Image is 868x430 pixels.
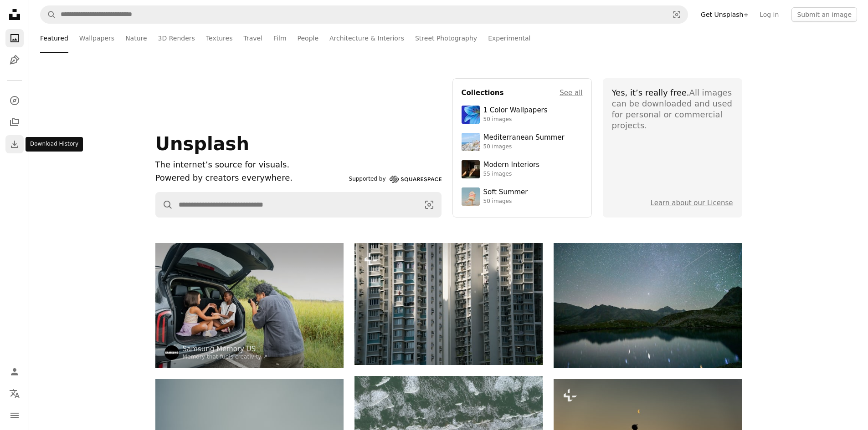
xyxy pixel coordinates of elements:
a: Get Unsplash+ [695,7,754,22]
a: Man photographs two girls sitting in open car trunk [155,301,344,309]
div: Soft Summer [483,188,528,197]
a: 3D Renders [158,24,195,53]
img: premium_photo-1688410049290-d7394cc7d5df [462,133,480,151]
a: Wallpapers [79,24,114,53]
div: Modern Interiors [483,161,540,170]
img: premium_photo-1688045582333-c8b6961773e0 [462,106,480,124]
a: Tall apartment buildings with many windows and balconies. [354,299,543,308]
img: premium_photo-1749544311043-3a6a0c8d54af [462,187,480,206]
img: Go to Samsung Memory US's profile [164,345,179,360]
a: People [298,24,319,53]
a: Illustrations [5,51,24,69]
span: Unsplash [155,133,249,154]
div: 55 images [483,171,540,178]
button: Visual search [666,6,688,23]
button: Search Unsplash [156,192,173,217]
img: Man photographs two girls sitting in open car trunk [155,243,344,368]
a: Nature [125,24,147,53]
div: 50 images [483,116,548,123]
a: Textures [206,24,233,53]
a: Log in / Sign up [5,363,24,381]
a: 1 Color Wallpapers50 images [462,106,583,124]
p: Powered by creators everywhere. [155,172,345,185]
a: Starry night sky over a calm mountain lake [554,301,742,309]
a: Street Photography [415,24,477,53]
form: Find visuals sitewide [155,192,442,218]
a: Samsung Memory US [183,344,268,354]
a: Memory that fuels creativity ↗ [183,354,268,360]
h4: Collections [462,87,504,98]
span: Yes, it’s really free. [612,88,689,97]
div: 50 images [483,198,528,205]
a: Soft Summer50 images [462,187,583,206]
div: 1 Color Wallpapers [483,106,548,115]
div: All images can be downloaded and used for personal or commercial projects. [612,87,733,131]
div: 50 images [483,143,565,151]
a: Learn about our License [651,199,733,207]
button: Language [5,384,24,403]
a: Film [273,24,286,53]
button: Menu [5,406,24,425]
a: Collections [5,113,24,132]
button: Visual search [417,192,441,217]
a: Photos [5,29,24,47]
a: Modern Interiors55 images [462,160,583,178]
a: Travel [243,24,262,53]
a: See all [560,87,582,98]
a: Home — Unsplash [5,5,24,25]
img: Starry night sky over a calm mountain lake [554,243,742,368]
h1: The internet’s source for visuals. [155,158,345,172]
button: Search Unsplash [41,6,56,23]
button: Submit an image [791,7,857,22]
img: Tall apartment buildings with many windows and balconies. [354,243,543,365]
div: Mediterranean Summer [483,133,565,142]
a: Log in [754,7,784,22]
a: Explore [5,91,24,110]
a: Download History [5,135,24,153]
a: Experimental [488,24,530,53]
img: premium_photo-1747189286942-bc91257a2e39 [462,160,480,178]
a: Mediterranean Summer50 images [462,133,583,151]
a: Supported by [349,174,442,185]
a: Architecture & Interiors [329,24,404,53]
form: Find visuals sitewide [40,5,688,24]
